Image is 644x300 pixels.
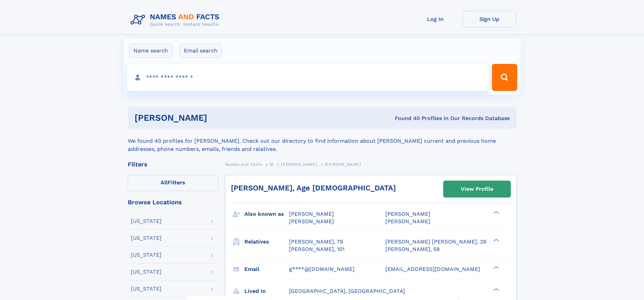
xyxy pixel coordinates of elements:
div: [US_STATE] [131,252,162,258]
label: Name search [129,44,172,58]
h3: Relatives [244,236,289,248]
a: M [270,160,273,168]
span: All [161,179,168,186]
a: [PERSON_NAME] [281,160,317,168]
label: Email search [180,44,222,58]
div: [US_STATE] [131,235,162,241]
label: Filters [128,175,218,191]
a: Sign Up [462,11,517,27]
span: [GEOGRAPHIC_DATA], [GEOGRAPHIC_DATA] [289,288,405,294]
div: ❯ [492,238,500,242]
span: [PERSON_NAME] [385,211,430,217]
h3: Also known as [244,208,289,220]
div: Filters [128,161,218,167]
div: View Profile [461,181,493,197]
span: [EMAIL_ADDRESS][DOMAIN_NAME] [385,266,480,272]
div: Browse Locations [128,199,218,205]
a: Log In [408,11,462,27]
div: ❯ [492,265,500,270]
h1: [PERSON_NAME] [135,114,301,122]
div: [US_STATE] [131,269,162,275]
a: [PERSON_NAME], 101 [289,246,344,253]
a: Names and Facts [225,160,262,168]
span: [PERSON_NAME] [281,162,317,167]
span: [PERSON_NAME] [385,218,430,225]
a: [PERSON_NAME], 58 [385,246,440,253]
h3: Lived in [244,285,289,297]
span: [PERSON_NAME] [325,162,361,167]
span: [PERSON_NAME] [289,218,334,225]
span: M [270,162,273,167]
div: We found 40 profiles for [PERSON_NAME]. Check out our directory to find information about [PERSON... [128,129,517,153]
input: search input [127,64,489,91]
span: [PERSON_NAME] [289,211,334,217]
a: [PERSON_NAME], Age [DEMOGRAPHIC_DATA] [231,184,396,192]
a: [PERSON_NAME] [PERSON_NAME], 29 [385,238,486,246]
div: [US_STATE] [131,218,162,224]
div: ❯ [492,287,500,292]
h3: Email [244,263,289,275]
a: [PERSON_NAME], 79 [289,238,343,246]
div: ❯ [492,210,500,215]
button: Search Button [492,64,517,91]
div: Found 40 Profiles In Our Records Database [301,115,510,122]
div: [US_STATE] [131,286,162,292]
a: View Profile [444,181,510,197]
img: Logo Names and Facts [128,11,225,29]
